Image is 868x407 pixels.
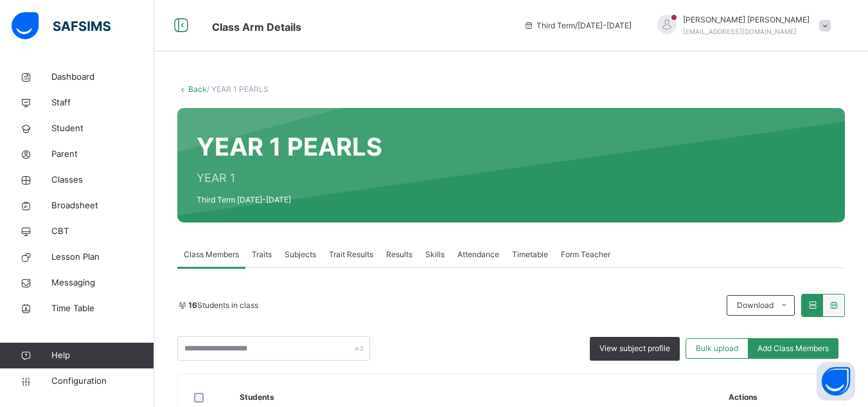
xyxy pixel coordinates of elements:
span: Lesson Plan [51,251,154,264]
span: Parent [51,148,154,161]
b: 16 [188,300,197,310]
span: Trait Results [329,249,373,260]
span: Add Class Members [757,343,829,354]
span: Attendance [457,249,499,260]
span: Dashboard [51,71,154,84]
span: Messaging [51,276,154,289]
span: Class Arm Details [212,21,301,33]
img: safsims [12,12,111,39]
span: Form Teacher [561,249,610,260]
span: Staff [51,96,154,109]
span: Configuration [51,375,154,388]
span: [EMAIL_ADDRESS][DOMAIN_NAME] [683,28,797,35]
span: View subject profile [599,343,670,354]
span: Third Term [DATE]-[DATE] [197,194,382,206]
a: Back [188,84,207,94]
span: [PERSON_NAME] [PERSON_NAME] [683,14,810,26]
button: Open asap [817,362,855,401]
span: Subjects [285,249,316,260]
span: session/term information [524,20,632,32]
span: Skills [425,249,445,260]
span: Students in class [188,300,258,311]
span: Help [51,349,154,362]
span: Results [386,249,412,260]
div: JANETBERNARD [644,14,837,37]
span: Bulk upload [696,343,738,354]
span: Download [737,300,774,311]
span: CBT [51,225,154,238]
span: Traits [252,249,272,260]
span: Classes [51,174,154,186]
span: / YEAR 1 PEARLS [207,84,269,94]
span: Class Members [184,249,239,260]
span: Broadsheet [51,199,154,212]
span: Timetable [512,249,548,260]
span: Time Table [51,302,154,315]
span: Student [51,122,154,135]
